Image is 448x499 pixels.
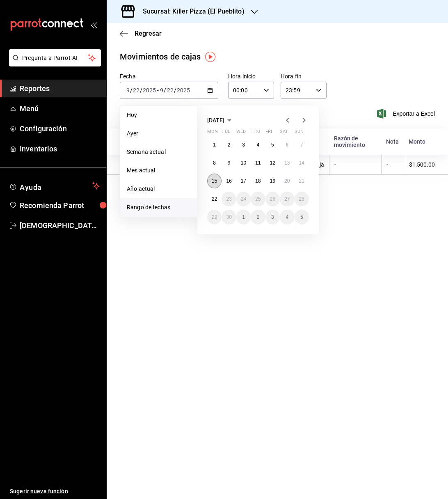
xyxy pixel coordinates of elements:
[222,129,230,137] abbr: Tuesday
[265,192,280,206] button: September 26, 2025
[255,160,261,166] abbr: September 11, 2025
[127,166,190,175] span: Mes actual
[207,115,234,125] button: [DATE]
[251,192,265,206] button: September 25, 2025
[280,129,288,137] abbr: Saturday
[265,129,272,137] abbr: Friday
[157,87,159,94] span: -
[226,214,231,220] abbr: September 30, 2025
[207,192,222,206] button: September 22, 2025
[284,178,290,184] abbr: September 20, 2025
[257,214,260,220] abbr: October 2, 2025
[270,196,275,202] abbr: September 26, 2025
[295,137,309,152] button: September 7, 2025
[236,192,251,206] button: September 24, 2025
[409,138,435,145] div: Monto
[127,111,190,119] span: Hoy
[212,196,217,202] abbr: September 22, 2025
[251,174,265,188] button: September 18, 2025
[20,83,100,94] span: Reportes
[271,142,274,148] abbr: September 5, 2025
[300,142,303,148] abbr: September 7, 2025
[270,178,275,184] abbr: September 19, 2025
[236,210,251,224] button: October 1, 2025
[213,142,216,148] abbr: September 1, 2025
[133,87,140,94] input: --
[280,174,294,188] button: September 20, 2025
[386,138,399,145] div: Nota
[207,117,224,124] span: [DATE]
[120,30,162,37] button: Regresar
[222,210,236,224] button: September 30, 2025
[295,129,304,137] abbr: Sunday
[280,156,294,170] button: September 13, 2025
[409,161,435,168] div: $1,500.00
[295,210,309,224] button: October 5, 2025
[236,129,246,137] abbr: Wednesday
[334,135,376,148] div: Razón de movimiento
[251,129,260,137] abbr: Thursday
[255,196,261,202] abbr: September 25, 2025
[6,60,101,68] a: Pregunta a Parrot AI
[127,148,190,156] span: Semana actual
[334,161,376,168] div: -
[222,156,236,170] button: September 9, 2025
[271,214,274,220] abbr: October 3, 2025
[284,160,290,166] abbr: September 13, 2025
[222,137,236,152] button: September 2, 2025
[207,174,222,188] button: September 15, 2025
[135,30,162,37] span: Regresar
[212,214,217,220] abbr: September 29, 2025
[174,87,176,94] span: /
[257,142,260,148] abbr: September 4, 2025
[379,109,435,119] button: Exportar a Excel
[236,137,251,152] button: September 3, 2025
[222,174,236,188] button: September 16, 2025
[299,160,304,166] abbr: September 14, 2025
[265,137,280,152] button: September 5, 2025
[300,214,303,220] abbr: October 5, 2025
[207,137,222,152] button: September 1, 2025
[120,50,201,63] div: Movimientos de cajas
[228,160,231,166] abbr: September 9, 2025
[299,178,304,184] abbr: September 21, 2025
[142,87,156,94] input: ----
[127,129,190,138] span: Ayer
[280,210,294,224] button: October 4, 2025
[251,210,265,224] button: October 2, 2025
[270,160,275,166] abbr: September 12, 2025
[286,214,288,220] abbr: October 4, 2025
[10,487,100,496] span: Sugerir nueva función
[140,87,142,94] span: /
[207,156,222,170] button: September 8, 2025
[205,52,215,62] img: Tooltip marker
[164,87,166,94] span: /
[241,160,246,166] abbr: September 10, 2025
[176,87,190,94] input: ----
[236,174,251,188] button: September 17, 2025
[265,210,280,224] button: October 3, 2025
[213,160,216,166] abbr: September 8, 2025
[127,203,190,212] span: Rango de fechas
[212,178,217,184] abbr: September 15, 2025
[20,123,100,134] span: Configuración
[295,174,309,188] button: September 21, 2025
[242,214,245,220] abbr: October 1, 2025
[22,54,88,62] span: Pregunta a Parrot AI
[280,137,294,152] button: September 6, 2025
[280,192,294,206] button: September 27, 2025
[228,73,274,79] label: Hora inicio
[281,73,327,79] label: Hora fin
[226,178,231,184] abbr: September 16, 2025
[265,156,280,170] button: September 12, 2025
[241,178,246,184] abbr: September 17, 2025
[90,21,97,28] button: open_drawer_menu
[126,87,130,94] input: --
[251,156,265,170] button: September 11, 2025
[9,49,101,66] button: Pregunta a Parrot AI
[241,196,246,202] abbr: September 24, 2025
[20,103,100,114] span: Menú
[286,142,288,148] abbr: September 6, 2025
[130,87,133,94] span: /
